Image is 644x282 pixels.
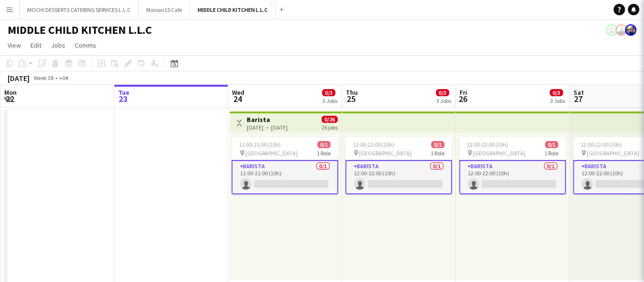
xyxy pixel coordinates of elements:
[431,150,444,157] span: 1 Role
[4,88,17,97] span: Mon
[322,97,337,104] div: 3 Jobs
[30,41,41,50] span: Edit
[245,150,298,157] span: [GEOGRAPHIC_DATA]
[3,93,17,104] span: 22
[460,88,467,97] span: Fri
[550,89,563,96] span: 0/3
[572,93,584,104] span: 27
[231,160,338,194] app-card-role: Barista0/111:00-21:00 (10h)
[8,73,30,83] div: [DATE]
[31,74,55,81] span: Week 38
[436,97,451,104] div: 3 Jobs
[545,141,558,148] span: 0/1
[59,74,68,81] div: +04
[606,24,617,36] app-user-avatar: Rudi Yriarte
[51,41,65,50] span: Jobs
[587,150,639,157] span: [GEOGRAPHIC_DATA]
[231,137,338,194] app-job-card: 11:00-21:00 (10h)0/1 [GEOGRAPHIC_DATA]1 RoleBarista0/111:00-21:00 (10h)
[459,160,566,194] app-card-role: Barista0/112:00-22:00 (10h)
[353,141,394,148] span: 12:00-22:00 (10h)
[232,88,244,97] span: Wed
[231,93,244,104] span: 24
[346,88,358,97] span: Thu
[75,41,96,50] span: Comms
[473,150,525,157] span: [GEOGRAPHIC_DATA]
[467,141,508,148] span: 12:00-22:00 (10h)
[344,93,358,104] span: 25
[71,39,100,51] a: Comms
[459,137,566,194] app-job-card: 12:00-22:00 (10h)0/1 [GEOGRAPHIC_DATA]1 RoleBarista0/112:00-22:00 (10h)
[27,39,45,51] a: Edit
[359,150,412,157] span: [GEOGRAPHIC_DATA]
[345,137,452,194] app-job-card: 12:00-22:00 (10h)0/1 [GEOGRAPHIC_DATA]1 RoleBarista0/112:00-22:00 (10h)
[4,39,25,51] a: View
[345,160,452,194] app-card-role: Barista0/112:00-22:00 (10h)
[550,97,565,104] div: 3 Jobs
[139,0,190,19] button: Maisan15 Cafe
[544,150,558,157] span: 1 Role
[322,116,338,123] span: 0/26
[322,89,335,96] span: 0/3
[317,141,331,148] span: 0/1
[458,93,467,104] span: 26
[431,141,444,148] span: 0/1
[47,39,69,51] a: Jobs
[247,124,288,131] div: [DATE] → [DATE]
[436,89,449,96] span: 0/3
[20,0,139,19] button: MOCHI DESSERTS CATERING SERVICES L.L.C
[8,41,21,50] span: View
[8,23,152,37] h1: MIDDLE CHILD KITCHEN L.L.C
[239,141,281,148] span: 11:00-21:00 (10h)
[574,88,584,97] span: Sat
[118,88,130,97] span: Tue
[615,24,627,36] app-user-avatar: Houssam Hussein
[117,93,130,104] span: 23
[625,24,636,36] app-user-avatar: Venus Joson
[247,115,288,124] h3: Barista
[317,150,331,157] span: 1 Role
[190,0,276,19] button: MIDDLE CHILD KITCHEN L.L.C
[581,141,622,148] span: 12:00-22:00 (10h)
[322,123,338,131] div: 26 jobs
